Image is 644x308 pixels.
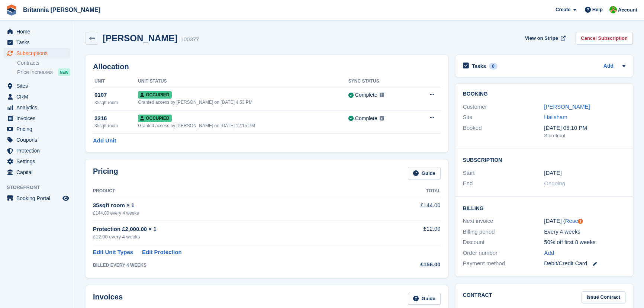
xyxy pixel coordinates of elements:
[463,124,544,139] div: Booked
[603,62,614,71] a: Add
[16,26,61,37] span: Home
[609,6,617,13] img: Wendy Thorp
[17,69,53,76] span: Price increases
[16,113,61,123] span: Invoices
[138,115,171,122] span: Occupied
[4,92,70,102] a: menu
[376,221,441,245] td: £12.00
[355,91,377,99] div: Complete
[93,76,138,87] th: Unit
[463,91,625,97] h2: Booking
[16,92,61,102] span: CRM
[582,291,625,304] a: Issue Contract
[138,76,348,87] th: Unit Status
[380,93,384,97] img: icon-info-grey-7440780725fd019a000dd9b08b2336e03edf1995a4989e88bcd33f0948082b44.svg
[544,228,625,236] div: Every 4 weeks
[544,124,625,132] div: [DATE] 05:10 PM
[408,167,441,179] a: Guide
[93,248,133,257] a: Edit Unit Types
[463,217,544,225] div: Next invoice
[556,6,570,13] span: Create
[93,137,116,145] a: Add Unit
[4,48,70,58] a: menu
[7,184,74,191] span: Storefront
[16,193,61,203] span: Booking Portal
[592,6,603,13] span: Help
[463,103,544,111] div: Customer
[94,91,138,99] div: 0107
[463,113,544,122] div: Site
[463,291,492,304] h2: Contract
[544,249,554,257] a: Add
[138,122,348,129] div: Granted access by [PERSON_NAME] on [DATE] 12:15 PM
[348,76,412,87] th: Sync Status
[4,124,70,134] a: menu
[93,225,376,234] div: Protection £2,000.00 × 1
[17,60,70,67] a: Contracts
[4,37,70,48] a: menu
[16,37,61,48] span: Tasks
[618,6,637,14] span: Account
[93,201,376,210] div: 35sqft room × 1
[58,68,70,76] div: NEW
[20,4,103,16] a: Britannia [PERSON_NAME]
[355,115,377,122] div: Complete
[4,145,70,156] a: menu
[94,114,138,123] div: 2216
[4,102,70,113] a: menu
[94,99,138,106] div: 35sqft room
[4,135,70,145] a: menu
[138,91,171,99] span: Occupied
[544,114,567,120] a: Hailsham
[565,218,580,224] a: Reset
[380,116,384,121] img: icon-info-grey-7440780725fd019a000dd9b08b2336e03edf1995a4989e88bcd33f0948082b44.svg
[577,218,584,225] div: Tooltip anchor
[16,135,61,145] span: Coupons
[544,169,561,177] time: 2025-08-11 23:00:00 UTC
[142,248,182,257] a: Edit Protection
[463,249,544,257] div: Order number
[16,167,61,177] span: Capital
[93,233,376,241] div: £12.00 every 4 weeks
[544,180,565,186] span: Ongoing
[16,145,61,156] span: Protection
[576,32,633,44] a: Cancel Subscription
[16,81,61,91] span: Sites
[544,238,625,247] div: 50% off first 8 weeks
[376,197,441,221] td: £144.00
[93,210,376,216] div: £144.00 every 4 weeks
[463,156,625,163] h2: Subscription
[94,122,138,129] div: 35sqft room
[489,63,498,70] div: 0
[93,262,376,269] div: BILLED EVERY 4 WEEKS
[463,238,544,247] div: Discount
[17,68,70,76] a: Price increases NEW
[463,259,544,268] div: Payment method
[180,35,199,44] div: 100377
[544,103,590,110] a: [PERSON_NAME]
[4,81,70,91] a: menu
[93,62,441,71] h2: Allocation
[93,185,376,197] th: Product
[525,35,558,42] span: View on Stripe
[408,293,441,305] a: Guide
[16,124,61,134] span: Pricing
[544,132,625,139] div: Storefront
[463,179,544,188] div: End
[376,185,441,197] th: Total
[4,156,70,167] a: menu
[4,167,70,177] a: menu
[472,63,486,70] h2: Tasks
[544,217,625,225] div: [DATE] ( )
[522,32,567,44] a: View on Stripe
[93,293,123,305] h2: Invoices
[16,48,61,58] span: Subscriptions
[376,260,441,269] div: £156.00
[138,99,348,106] div: Granted access by [PERSON_NAME] on [DATE] 4:53 PM
[4,113,70,123] a: menu
[544,259,625,268] div: Debit/Credit Card
[16,156,61,167] span: Settings
[463,169,544,177] div: Start
[61,194,70,203] a: Preview store
[463,228,544,236] div: Billing period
